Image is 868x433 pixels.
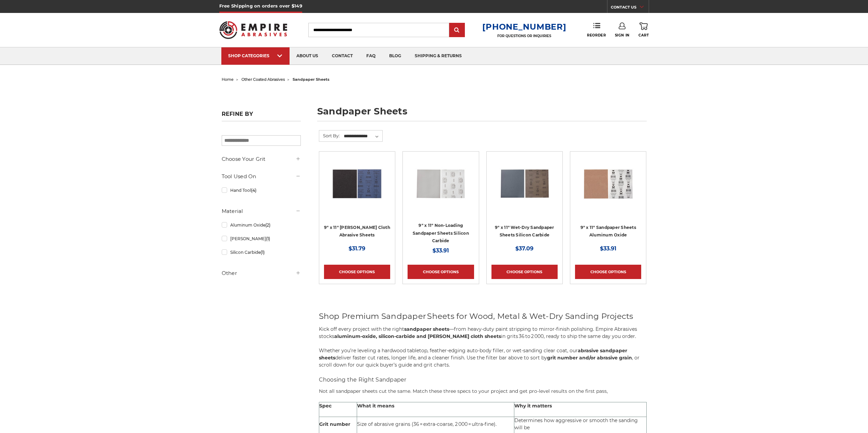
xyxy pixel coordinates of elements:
span: Shop Premium Sandpaper Sheets for Wood, Metal & Wet‑Dry Sanding Projects [319,311,633,321]
a: shipping & returns [408,47,469,65]
strong: sandpaper sheets [404,326,449,332]
select: Sort By: [343,131,382,141]
a: 9" x 11" Wet-Dry Sandpaper Sheets Silicon Carbide [491,156,558,222]
a: 9" x 11" Non-Loading Sandpaper Sheets Silicon Carbide [413,223,469,243]
span: Determines how aggressive or smooth the sanding will be [514,417,638,431]
a: Reorder [587,22,606,37]
a: Choose Options [491,265,558,279]
span: $37.09 [515,245,533,252]
p: FOR QUESTIONS OR INQUIRIES [482,34,566,38]
strong: grit number and/or abrasive grain [547,355,632,361]
span: —from heavy‑duty paint stripping to mirror‑finish polishing. Empire Abrasives stocks [319,326,637,339]
h5: Other [222,269,301,277]
span: in grits 36 to 2 000, ready to ship the same day you order. [501,333,636,339]
span: Cart [638,33,649,37]
a: Choose Options [575,265,641,279]
a: faq [359,47,382,65]
a: Aluminum Oxide [222,219,301,231]
img: 9 inch x 11 inch Silicon Carbide Sandpaper Sheet [413,156,468,211]
h5: Choose Your Grit [222,155,301,163]
input: Submit [450,24,464,37]
img: Empire Abrasives [219,17,288,43]
strong: Why it matters [514,403,552,409]
span: Choosing the Right Sandpaper [319,376,407,383]
span: (1) [266,236,270,241]
span: Whether you’re leveling a hardwood tabletop, feather‑edging auto‑body filler, or wet‑sanding clea... [319,347,578,354]
h5: Refine by [222,111,301,121]
a: 9" x 11" Sandpaper Sheets Aluminum Oxide [580,225,636,238]
a: 9" x 11" Sandpaper Sheets Aluminum Oxide [575,156,641,222]
strong: What it means [357,403,394,409]
span: Reorder [587,33,606,37]
div: SHOP CATEGORIES [228,53,283,58]
h5: Tool Used On [222,172,301,181]
span: Kick off every project with the right [319,326,404,332]
a: 9" x 11" Wet-Dry Sandpaper Sheets Silicon Carbide [495,225,554,238]
a: blog [382,47,408,65]
a: 9" x 11" [PERSON_NAME] Cloth Abrasive Sheets [324,225,390,238]
a: contact [325,47,359,65]
span: $31.79 [349,245,365,252]
p: Not all sandpaper sheets cut the same. Match these three specs to your project and get pro‑level ... [319,388,647,395]
a: Choose Options [324,265,390,279]
img: 9" x 11" Wet-Dry Sandpaper Sheets Silicon Carbide [497,156,552,211]
strong: Grit number [319,421,350,427]
img: 9" x 11" Emery Cloth Sheets [330,156,384,211]
strong: aluminum‑oxide, silicon‑carbide and [PERSON_NAME] cloth sheets [334,333,501,339]
a: about us [290,47,325,65]
a: CONTACT US [611,3,649,13]
h1: sandpaper sheets [317,107,647,121]
a: [PHONE_NUMBER] [482,22,566,32]
a: Hand Tool [222,184,301,196]
h5: Material [222,207,301,215]
a: Cart [638,22,649,37]
span: (1) [261,250,265,255]
a: other coated abrasives [241,77,285,82]
img: 9" x 11" Sandpaper Sheets Aluminum Oxide [581,156,635,211]
span: $33.91 [432,247,449,254]
a: home [222,77,234,82]
span: (2) [265,222,270,228]
a: Silicon Carbide [222,246,301,258]
strong: Spec [319,403,332,409]
span: Sign In [615,33,630,37]
a: 9" x 11" Emery Cloth Sheets [324,156,390,222]
span: deliver faster cut rates, longer life, and a cleaner finish. Use the filter bar above to sort by [335,355,547,361]
label: Sort By: [319,130,340,141]
span: (4) [251,188,256,193]
span: $33.91 [600,245,616,252]
a: [PERSON_NAME] [222,233,301,245]
a: Choose Options [408,265,474,279]
a: 9 inch x 11 inch Silicon Carbide Sandpaper Sheet [408,156,474,222]
span: sandpaper sheets [293,77,329,82]
span: Size of abrasive grains (36 = extra‑coarse, 2 000 = ultra‑fine). [357,421,497,427]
